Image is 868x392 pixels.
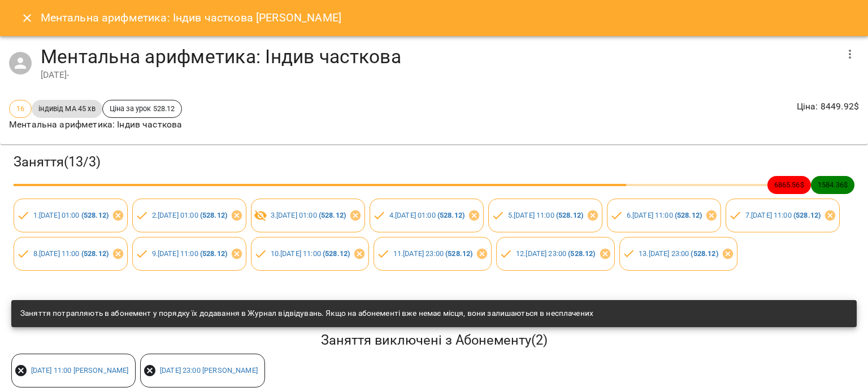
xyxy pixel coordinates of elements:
b: ( 528.12 ) [691,249,718,258]
b: ( 528.12 ) [793,211,821,219]
div: 12.[DATE] 23:00 (528.12) [496,237,614,271]
b: ( 528.12 ) [319,211,346,219]
div: 7.[DATE] 11:00 (528.12) [726,199,840,232]
b: ( 528.12 ) [323,249,350,258]
span: 1584.36 $ [811,179,854,190]
div: 5.[DATE] 11:00 (528.12) [488,199,602,232]
a: 2.[DATE] 01:00 (528.12) [152,211,227,219]
a: 7.[DATE] 11:00 (528.12) [745,211,821,219]
a: 10.[DATE] 11:00 (528.12) [271,249,350,258]
div: 10.[DATE] 11:00 (528.12) [251,237,369,271]
a: 1.[DATE] 01:00 (528.12) [33,211,108,219]
div: 3.[DATE] 01:00 (528.12) [251,199,365,232]
a: 11.[DATE] 23:00 (528.12) [393,249,473,258]
p: Ментальна арифметика: Індив часткова [9,118,182,131]
p: Ціна : 8449.92 $ [797,100,859,113]
span: Ціна за урок 528.12 [103,103,182,114]
div: 9.[DATE] 11:00 (528.12) [132,237,246,271]
a: 4.[DATE] 01:00 (528.12) [389,211,465,219]
div: 4.[DATE] 01:00 (528.12) [370,199,484,232]
a: 5.[DATE] 11:00 (528.12) [508,211,583,219]
div: 11.[DATE] 23:00 (528.12) [374,237,492,271]
span: індивід МА 45 хв [32,103,102,114]
b: ( 528.12 ) [556,211,583,219]
a: 8.[DATE] 11:00 (528.12) [33,249,108,258]
h6: Ментальна арифметика: Індив часткова [PERSON_NAME] [41,9,341,27]
b: ( 528.12 ) [445,249,472,258]
button: Close [14,5,41,32]
b: ( 528.12 ) [200,249,227,258]
h3: Заняття ( 13 / 3 ) [14,153,854,171]
b: ( 528.12 ) [81,249,108,258]
h5: Заняття виключені з Абонементу ( 2 ) [11,332,857,349]
h4: Ментальна арифметика: Індив часткова [41,45,836,68]
a: [DATE] 11:00 [PERSON_NAME] [31,366,129,375]
b: ( 528.12 ) [675,211,702,219]
b: ( 528.12 ) [568,249,595,258]
div: 2.[DATE] 01:00 (528.12) [132,199,246,232]
a: 13.[DATE] 23:00 (528.12) [639,249,718,258]
b: ( 528.12 ) [81,211,108,219]
div: [DATE] - [41,68,836,82]
a: 9.[DATE] 11:00 (528.12) [152,249,227,258]
a: 12.[DATE] 23:00 (528.12) [516,249,596,258]
a: 6.[DATE] 11:00 (528.12) [627,211,702,219]
div: Заняття потрапляють в абонемент у порядку їх додавання в Журнал відвідувань. Якщо на абонементі в... [20,303,593,324]
span: 16 [10,103,31,114]
div: 6.[DATE] 11:00 (528.12) [607,199,721,232]
span: 6865.56 $ [767,179,811,190]
a: 3.[DATE] 01:00 (528.12) [271,211,346,219]
div: 1.[DATE] 01:00 (528.12) [14,199,128,232]
b: ( 528.12 ) [437,211,465,219]
div: 13.[DATE] 23:00 (528.12) [619,237,737,271]
a: [DATE] 23:00 [PERSON_NAME] [160,366,258,375]
div: 8.[DATE] 11:00 (528.12) [14,237,128,271]
b: ( 528.12 ) [200,211,227,219]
